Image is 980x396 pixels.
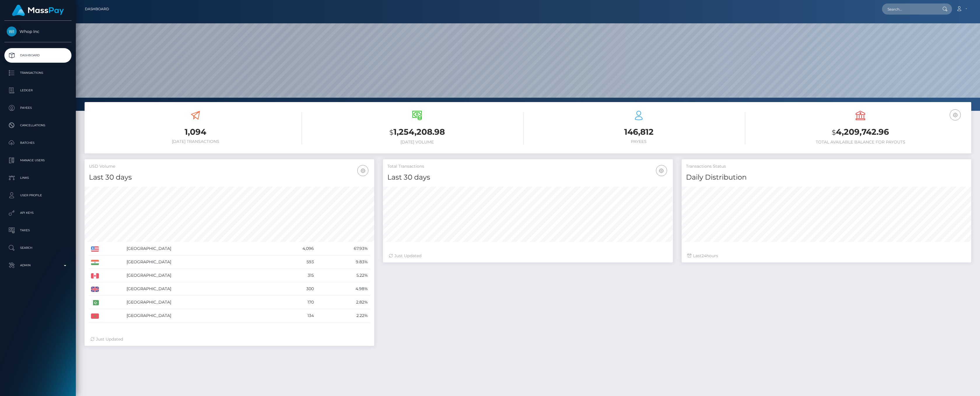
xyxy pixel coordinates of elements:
[7,208,69,217] p: API Keys
[311,126,524,138] h3: 1,254,208.98
[270,309,316,323] td: 134
[387,164,668,169] h5: Total Transactions
[89,164,370,169] h5: USD Volume
[7,191,69,200] p: User Profile
[316,269,370,282] td: 5.22%
[754,126,967,138] h3: 4,209,742.96
[389,128,393,136] small: $
[754,140,967,145] h6: Total Available Balance for Payouts
[91,246,99,252] img: US.png
[91,313,99,319] img: MA.png
[4,101,71,115] a: Payees
[270,269,316,282] td: 315
[90,336,368,342] div: Just Updated
[7,139,69,147] p: Batches
[125,296,270,309] td: [GEOGRAPHIC_DATA]
[89,139,302,144] h6: [DATE] Transactions
[4,153,71,168] a: Manage Users
[4,258,71,273] a: Admin
[7,226,69,235] p: Taxes
[4,118,71,133] a: Cancellations
[4,136,71,150] a: Batches
[316,282,370,296] td: 4.98%
[7,121,69,130] p: Cancellations
[89,172,370,183] h4: Last 30 days
[125,255,270,269] td: [GEOGRAPHIC_DATA]
[687,253,965,259] div: Last hours
[7,261,69,270] p: Admin
[91,300,99,305] img: PK.png
[311,140,524,145] h6: [DATE] Volume
[4,206,71,220] a: API Keys
[316,296,370,309] td: 2.82%
[316,242,370,255] td: 67.93%
[7,104,69,112] p: Payees
[316,255,370,269] td: 9.83%
[12,5,64,16] img: MassPay Logo
[7,51,69,60] p: Dashboard
[532,126,745,138] h3: 146,812
[91,260,99,265] img: IN.png
[4,66,71,80] a: Transactions
[125,282,270,296] td: [GEOGRAPHIC_DATA]
[832,128,836,136] small: $
[270,255,316,269] td: 593
[7,86,69,95] p: Ledger
[387,172,668,183] h4: Last 30 days
[125,242,270,255] td: [GEOGRAPHIC_DATA]
[389,253,667,259] div: Just Updated
[4,83,71,98] a: Ledger
[7,243,69,252] p: Search
[7,69,69,77] p: Transactions
[4,188,71,203] a: User Profile
[270,296,316,309] td: 170
[701,253,706,258] span: 24
[270,282,316,296] td: 300
[91,273,99,278] img: CA.png
[7,156,69,165] p: Manage Users
[91,287,99,292] img: GB.png
[4,171,71,185] a: Links
[4,223,71,238] a: Taxes
[686,164,967,169] h5: Transactions Status
[686,172,967,183] h4: Daily Distribution
[316,309,370,323] td: 2.22%
[7,27,17,36] img: Whop Inc
[89,126,302,138] h3: 1,094
[125,309,270,323] td: [GEOGRAPHIC_DATA]
[7,174,69,182] p: Links
[85,3,109,15] a: Dashboard
[4,48,71,63] a: Dashboard
[532,139,745,144] h6: Payees
[4,241,71,255] a: Search
[4,29,71,34] span: Whop Inc
[125,269,270,282] td: [GEOGRAPHIC_DATA]
[270,242,316,255] td: 4,096
[882,3,937,15] input: Search...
